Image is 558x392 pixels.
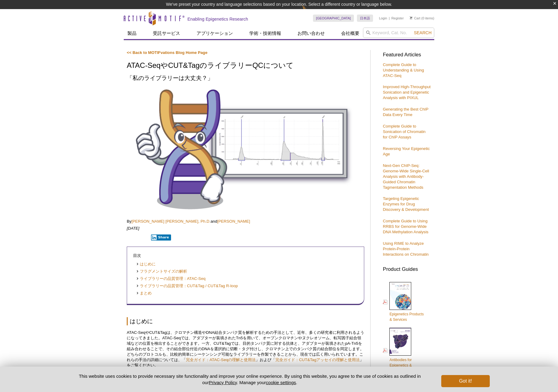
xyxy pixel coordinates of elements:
[412,30,433,35] button: Search
[338,28,363,39] a: 会社概要
[127,226,139,231] em: [DATE]
[127,330,364,368] p: ATAC-SeqやCUT&Tagは、クロマチン構造やDNA結合タンパク質を解析するための手法として、近年、多くの研究者に利用されるようになってきました。ATAC-Seqでは、アダプターが装填され...
[127,74,364,82] h2: 「私のライブラリーは大丈夫？」
[187,16,248,22] h2: Enabling Epigenetics Research
[383,107,428,117] a: Generating the Best ChIP Data Every Time
[363,28,434,38] input: Keyword, Cat. No.
[131,219,210,224] a: [PERSON_NAME] [PERSON_NAME], Ph.D.
[133,253,358,258] p: 目次
[127,234,147,240] iframe: X Post Button
[302,5,318,19] img: Change Here
[127,219,364,224] p: By and
[136,276,206,282] a: ライブラリーの品質管理：ATAC-Seq
[389,15,390,22] li: |
[383,163,429,190] a: Next-Gen ChIP-Seq: Genome-Wide Single-Cell Analysis with Antibody-Guided Chromatin Tagmentation M...
[383,263,431,272] h3: Product Guides
[389,282,411,310] img: Epi_brochure_140604_cover_web_70x200
[313,15,354,22] a: [GEOGRAPHIC_DATA]
[357,15,373,22] a: 日本語
[136,283,238,289] a: ライブラリーの品質管理：CUT&Tag / CUT&Tag R-loop
[246,28,285,39] a: 学術・技術情報
[127,87,364,212] img: Library QC for ATAC-Seq and CUT&Tag
[383,124,425,139] a: Complete Guide to Sonication of Chromatin for ChIP Assays
[136,291,152,296] a: まとめ
[127,61,364,70] h1: ATAC-SeqやCUT&TagのライブラリーQCについて
[383,219,428,234] a: Complete Guide to Using RRBS for Genome-Wide DNA Methylation Analysis
[410,15,434,22] li: (0 items)
[136,261,156,267] a: はじめに
[266,380,296,385] button: cookie settings
[383,241,429,257] a: Using RIME to Analyze Protein-Protein Interactions on Chromatin
[217,219,250,224] a: [PERSON_NAME]
[124,28,140,39] a: 製品
[275,357,360,362] a: 完全ガイド：CUT&Tagアッセイの理解と使用法
[209,380,237,385] a: Privacy Policy
[127,50,207,55] a: << Back to MOTIFvations Blog Home Page
[136,269,187,274] a: フラグメントサイズの解析
[389,312,424,322] span: Epigenetics Products & Services
[410,16,412,19] img: Your Cart
[389,358,417,373] span: Antibodies for Epigenetics & Gene Regulation
[383,52,431,58] h3: Featured Articles
[410,16,420,20] a: Cart
[389,328,411,356] img: Abs_epi_2015_cover_web_70x200
[151,234,171,241] button: Share
[379,16,387,20] a: Login
[186,357,256,362] a: 完全ガイド：ATAC-Seqの理解と使用法
[68,373,431,386] p: This website uses cookies to provide necessary site functionality and improve your online experie...
[294,28,328,39] a: お問い合わせ
[383,62,424,78] a: Complete Guide to Understanding & Using ATAC-Seq
[193,28,237,39] a: アプリケーション
[383,196,429,212] a: Targeting Epigenetic Enzymes for Drug Discovery & Development
[383,327,417,374] a: Antibodies forEpigenetics &Gene Regulation
[383,281,424,323] a: Epigenetics Products& Services
[383,85,431,100] a: Improved High-Throughput Sonication and Epigenetic Analysis with PIXUL
[149,28,184,39] a: 受託サービス
[441,375,490,387] button: Got it!
[414,30,432,35] span: Search
[383,146,430,156] a: Reversing Your Epigenetic Age
[391,16,404,20] a: Register
[127,317,364,325] h2: はじめに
